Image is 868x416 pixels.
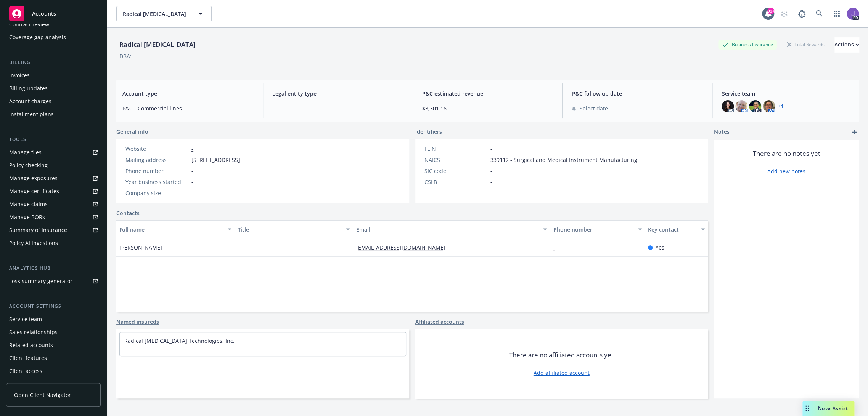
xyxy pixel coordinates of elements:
[6,31,101,43] a: Coverage gap analysis
[125,167,188,175] div: Phone number
[490,167,492,175] span: -
[802,401,854,416] button: Nova Assist
[116,220,235,238] button: Full name
[422,90,553,98] span: P&C estimated revenue
[735,100,747,112] img: photo
[125,178,188,186] div: Year business started
[776,6,792,21] a: Start snowing
[424,178,487,186] div: CSLB
[818,405,848,411] span: Nova Assist
[509,350,614,360] span: There are no affiliated accounts yet
[829,6,844,21] a: Switch app
[415,128,442,136] span: Identifiers
[356,226,538,234] div: Email
[534,369,590,377] a: Add affiliated account
[125,156,188,164] div: Mailing address
[767,167,805,175] a: Add new notes
[572,90,703,98] span: P&C follow up date
[9,275,72,287] div: Loss summary generator
[116,318,159,326] a: Named insureds
[6,146,101,158] a: Manage files
[119,243,162,251] span: [PERSON_NAME]
[122,104,254,112] span: P&C - Commercial lines
[9,339,53,351] div: Related accounts
[424,145,487,153] div: FEIN
[9,95,51,107] div: Account charges
[422,104,553,112] span: $3,301.16
[6,95,101,107] a: Account charges
[850,128,859,137] a: add
[550,220,645,238] button: Phone number
[119,226,223,234] div: Full name
[9,159,48,171] div: Policy checking
[6,326,101,338] a: Sales relationships
[794,6,809,21] a: Report a Bug
[122,90,254,98] span: Account type
[415,318,464,326] a: Affiliated accounts
[191,167,193,175] span: -
[6,275,101,287] a: Loss summary generator
[9,211,45,223] div: Manage BORs
[718,40,777,49] div: Business Insurance
[424,167,487,175] div: SIC code
[238,243,240,251] span: -
[191,156,240,164] span: [STREET_ADDRESS]
[749,100,761,112] img: photo
[235,220,353,238] button: Title
[753,149,820,158] span: There are no notes yet
[116,128,148,136] span: General info
[553,244,561,251] a: -
[9,172,58,184] div: Manage exposures
[656,243,664,251] span: Yes
[490,156,637,164] span: 339112 - Surgical and Medical Instrument Manufacturing
[6,82,101,94] a: Billing updates
[9,31,66,43] div: Coverage gap analysis
[119,52,133,60] div: DBA: -
[116,6,212,21] button: Radical [MEDICAL_DATA]
[722,100,734,112] img: photo
[834,37,859,52] button: Actions
[116,209,140,217] a: Contacts
[123,10,189,18] span: Radical [MEDICAL_DATA]
[424,156,487,164] div: NAICS
[812,6,827,21] a: Search
[125,145,188,153] div: Website
[490,145,492,153] span: -
[6,339,101,351] a: Related accounts
[9,108,54,120] div: Installment plans
[579,104,608,112] span: Select date
[272,90,403,98] span: Legal entity type
[6,3,101,24] a: Accounts
[6,313,101,325] a: Service team
[6,185,101,197] a: Manage certificates
[6,172,101,184] span: Manage exposures
[802,401,812,416] div: Drag to move
[125,189,188,197] div: Company size
[778,104,783,109] a: +1
[9,69,30,82] div: Invoices
[645,220,708,238] button: Key contact
[6,69,101,82] a: Invoices
[191,145,193,152] a: -
[490,178,492,186] span: -
[767,8,774,14] div: 99+
[783,40,828,49] div: Total Rewards
[9,352,47,364] div: Client features
[9,224,67,236] div: Summary of insurance
[191,189,193,197] span: -
[722,90,853,98] span: Service team
[763,100,775,112] img: photo
[353,220,550,238] button: Email
[6,198,101,210] a: Manage claims
[32,11,56,17] span: Accounts
[6,18,101,30] a: Contract review
[9,365,42,377] div: Client access
[6,224,101,236] a: Summary of insurance
[9,82,48,94] div: Billing updates
[6,136,101,143] div: Tools
[116,40,199,50] div: Radical [MEDICAL_DATA]
[6,211,101,223] a: Manage BORs
[9,237,58,249] div: Policy AI ingestions
[6,108,101,120] a: Installment plans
